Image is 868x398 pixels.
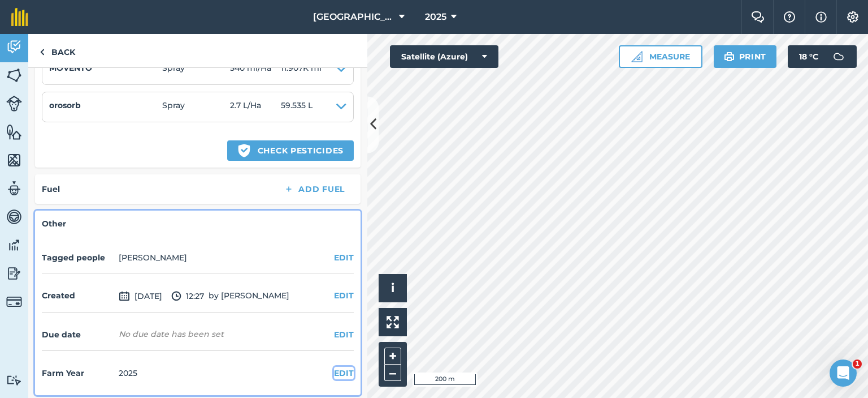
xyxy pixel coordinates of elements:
h4: Other [42,217,354,230]
button: Check pesticides [227,140,354,161]
span: 540 ml / Ha [230,62,281,78]
span: 2.7 L / Ha [230,99,281,115]
img: fieldmargin Logo [11,8,28,26]
li: [PERSON_NAME] [119,251,187,264]
img: svg+xml;base64,PHN2ZyB4bWxucz0iaHR0cDovL3d3dy53My5vcmcvMjAwMC9zdmciIHdpZHRoPSIxOSIgaGVpZ2h0PSIyNC... [724,50,735,63]
span: [DATE] [119,289,162,303]
img: svg+xml;base64,PD94bWwgdmVyc2lvbj0iMS4wIiBlbmNvZGluZz0idXRmLTgiPz4KPCEtLSBHZW5lcmF0b3I6IEFkb2JlIE... [6,375,22,386]
img: svg+xml;base64,PD94bWwgdmVyc2lvbj0iMS4wIiBlbmNvZGluZz0idXRmLTgiPz4KPCEtLSBHZW5lcmF0b3I6IEFkb2JlIE... [827,45,850,68]
img: svg+xml;base64,PD94bWwgdmVyc2lvbj0iMS4wIiBlbmNvZGluZz0idXRmLTgiPz4KPCEtLSBHZW5lcmF0b3I6IEFkb2JlIE... [171,289,181,303]
summary: MOVENTOSpray540 ml/Ha11.907K ml [49,62,346,78]
summary: orosorbSpray2.7 L/Ha59.535 L [49,99,346,115]
div: 2025 [119,367,137,379]
button: EDIT [334,289,354,302]
span: 2025 [425,10,446,24]
span: [GEOGRAPHIC_DATA] [313,10,394,24]
img: svg+xml;base64,PD94bWwgdmVyc2lvbj0iMS4wIiBlbmNvZGluZz0idXRmLTgiPz4KPCEtLSBHZW5lcmF0b3I6IEFkb2JlIE... [119,289,130,303]
div: No due date has been set [119,328,224,340]
img: svg+xml;base64,PHN2ZyB4bWxucz0iaHR0cDovL3d3dy53My5vcmcvMjAwMC9zdmciIHdpZHRoPSI1NiIgaGVpZ2h0PSI2MC... [6,152,22,169]
button: Measure [619,45,702,68]
span: 11.907K ml [281,62,322,78]
img: svg+xml;base64,PHN2ZyB4bWxucz0iaHR0cDovL3d3dy53My5vcmcvMjAwMC9zdmciIHdpZHRoPSI1NiIgaGVpZ2h0PSI2MC... [6,67,22,84]
img: A cog icon [846,11,860,23]
img: Ruler icon [631,51,643,62]
img: svg+xml;base64,PD94bWwgdmVyc2lvbj0iMS4wIiBlbmNvZGluZz0idXRmLTgiPz4KPCEtLSBHZW5lcmF0b3I6IEFkb2JlIE... [6,294,22,310]
h4: orosorb [49,99,162,112]
button: – [384,365,401,381]
img: Four arrows, one pointing top left, one top right, one bottom right and the last bottom left [387,316,399,328]
button: + [384,348,401,365]
h4: Farm Year [42,367,114,379]
button: 18 °C [788,45,857,68]
button: EDIT [334,328,354,341]
a: Back [28,34,86,67]
h4: Fuel [42,183,60,195]
img: svg+xml;base64,PD94bWwgdmVyc2lvbj0iMS4wIiBlbmNvZGluZz0idXRmLTgiPz4KPCEtLSBHZW5lcmF0b3I6IEFkb2JlIE... [6,180,22,197]
div: by [PERSON_NAME] [42,280,354,313]
img: A question mark icon [783,11,796,23]
h4: Created [42,289,114,302]
span: 1 [853,360,862,369]
img: svg+xml;base64,PHN2ZyB4bWxucz0iaHR0cDovL3d3dy53My5vcmcvMjAwMC9zdmciIHdpZHRoPSI1NiIgaGVpZ2h0PSI2MC... [6,123,22,140]
h4: Tagged people [42,251,114,264]
button: EDIT [334,367,354,379]
img: svg+xml;base64,PD94bWwgdmVyc2lvbj0iMS4wIiBlbmNvZGluZz0idXRmLTgiPz4KPCEtLSBHZW5lcmF0b3I6IEFkb2JlIE... [6,208,22,225]
span: 59.535 L [281,99,313,115]
button: i [379,274,407,302]
img: Two speech bubbles overlapping with the left bubble in the forefront [751,11,765,23]
span: Spray [162,62,230,78]
button: Print [714,45,777,68]
img: svg+xml;base64,PHN2ZyB4bWxucz0iaHR0cDovL3d3dy53My5vcmcvMjAwMC9zdmciIHdpZHRoPSIxNyIgaGVpZ2h0PSIxNy... [815,10,827,24]
span: 12:27 [171,289,204,303]
span: Spray [162,99,230,115]
span: i [391,281,394,295]
iframe: Intercom live chat [830,360,857,387]
h4: Due date [42,328,114,341]
img: svg+xml;base64,PHN2ZyB4bWxucz0iaHR0cDovL3d3dy53My5vcmcvMjAwMC9zdmciIHdpZHRoPSI5IiBoZWlnaHQ9IjI0Ii... [40,45,45,59]
button: Satellite (Azure) [390,45,498,68]
span: 18 ° C [799,45,818,68]
button: EDIT [334,251,354,264]
img: svg+xml;base64,PD94bWwgdmVyc2lvbj0iMS4wIiBlbmNvZGluZz0idXRmLTgiPz4KPCEtLSBHZW5lcmF0b3I6IEFkb2JlIE... [6,237,22,254]
img: svg+xml;base64,PD94bWwgdmVyc2lvbj0iMS4wIiBlbmNvZGluZz0idXRmLTgiPz4KPCEtLSBHZW5lcmF0b3I6IEFkb2JlIE... [6,265,22,282]
img: svg+xml;base64,PD94bWwgdmVyc2lvbj0iMS4wIiBlbmNvZGluZz0idXRmLTgiPz4KPCEtLSBHZW5lcmF0b3I6IEFkb2JlIE... [6,38,22,55]
button: Add Fuel [275,181,354,197]
img: svg+xml;base64,PD94bWwgdmVyc2lvbj0iMS4wIiBlbmNvZGluZz0idXRmLTgiPz4KPCEtLSBHZW5lcmF0b3I6IEFkb2JlIE... [6,96,22,112]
